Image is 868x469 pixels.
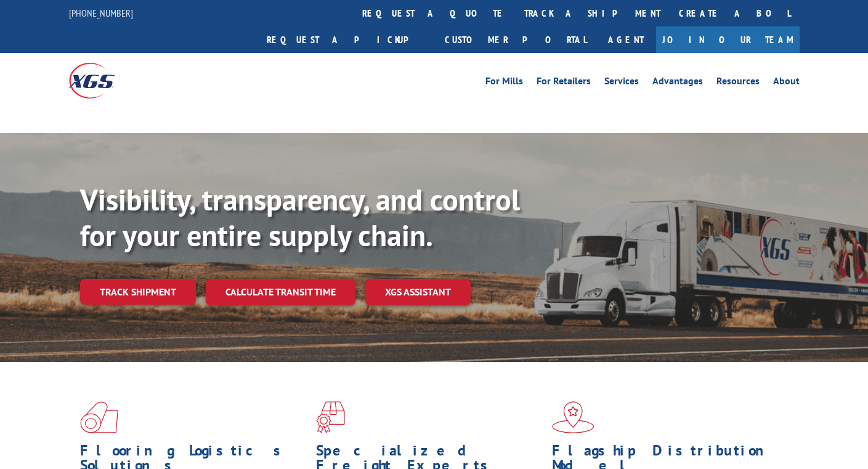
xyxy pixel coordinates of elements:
[436,26,596,53] a: Customer Portal
[773,76,800,90] a: About
[80,279,196,305] a: Track shipment
[258,26,436,53] a: Request a pickup
[365,279,471,305] a: XGS ASSISTANT
[552,401,594,433] img: xgs-icon-flagship-distribution-model-red
[604,76,639,90] a: Services
[485,76,523,90] a: For Mills
[656,26,800,53] a: Join Our Team
[80,401,118,433] img: xgs-icon-total-supply-chain-intelligence-red
[652,76,703,90] a: Advantages
[537,76,591,90] a: For Retailers
[596,26,656,53] a: Agent
[716,76,760,90] a: Resources
[316,401,345,433] img: xgs-icon-focused-on-flooring-red
[69,7,133,19] a: [PHONE_NUMBER]
[80,180,520,254] b: Visibility, transparency, and control for your entire supply chain.
[206,279,355,305] a: Calculate transit time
